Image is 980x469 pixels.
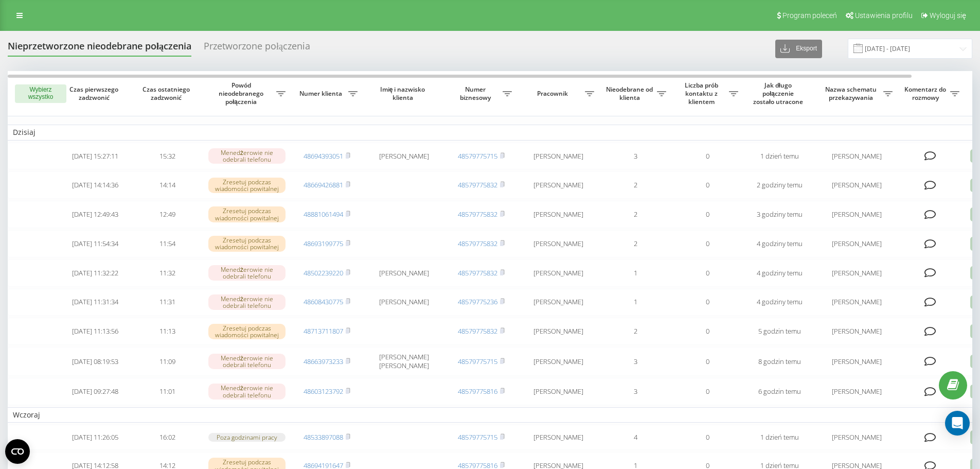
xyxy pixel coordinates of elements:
[59,378,131,405] td: [DATE] 09:27:48
[304,387,343,396] a: 48603123792
[517,289,599,316] td: [PERSON_NAME]
[821,85,883,101] span: Nazwa schematu przekazywania
[815,347,898,376] td: [PERSON_NAME]
[304,357,343,366] a: 48663973233
[815,201,898,228] td: [PERSON_NAME]
[363,143,445,170] td: [PERSON_NAME]
[208,148,286,164] div: Menedżerowie nie odebrali telefonu
[815,318,898,345] td: [PERSON_NAME]
[131,318,203,345] td: 11:13
[599,289,671,316] td: 1
[304,239,343,248] a: 48693199775
[815,289,898,316] td: [PERSON_NAME]
[208,236,286,251] div: Zresetuj podczas wiadomości powitalnej
[743,201,815,228] td: 3 godziny temu
[458,239,497,248] a: 48579775832
[208,81,276,106] span: Powód nieodebranego połączenia
[458,180,497,189] a: 48579775832
[671,230,743,257] td: 0
[208,265,286,281] div: Menedżerowie nie odebrali telefonu
[363,259,445,287] td: [PERSON_NAME]
[743,425,815,450] td: 1 dzień temu
[743,259,815,287] td: 4 godziny temu
[59,230,131,257] td: [DATE] 11:54:34
[599,230,671,257] td: 2
[304,432,343,442] a: 48533897088
[945,411,970,436] div: Open Intercom Messenger
[517,230,599,257] td: [PERSON_NAME]
[458,387,497,396] a: 48579775816
[671,318,743,345] td: 0
[782,11,837,20] span: Program poleceń
[599,259,671,287] td: 1
[599,201,671,228] td: 2
[131,425,203,450] td: 16:02
[59,171,131,199] td: [DATE] 14:14:36
[304,210,343,219] a: 48881061494
[131,201,203,228] td: 12:49
[855,11,913,20] span: Ustawienia profilu
[363,347,445,376] td: [PERSON_NAME] [PERSON_NAME]
[363,289,445,316] td: [PERSON_NAME]
[304,297,343,306] a: 48608430775
[599,425,671,450] td: 4
[517,171,599,199] td: [PERSON_NAME]
[671,378,743,405] td: 0
[131,347,203,376] td: 11:09
[208,324,286,339] div: Zresetuj podczas wiadomości powitalnej
[517,425,599,450] td: [PERSON_NAME]
[743,318,815,345] td: 5 godzin temu
[458,297,497,306] a: 48579775236
[599,347,671,376] td: 3
[208,433,286,442] div: Poza godzinami pracy
[59,143,131,170] td: [DATE] 15:27:11
[131,289,203,316] td: 11:31
[15,84,66,103] button: Wybierz wszystko
[304,180,343,189] a: 48669426881
[59,318,131,345] td: [DATE] 11:13:56
[604,85,657,101] span: Nieodebrane od klienta
[208,178,286,193] div: Zresetuj podczas wiadomości powitalnej
[131,171,203,199] td: 14:14
[304,268,343,277] a: 48502239220
[671,201,743,228] td: 0
[517,378,599,405] td: [PERSON_NAME]
[67,85,123,101] span: Czas pierwszego zadzwonić
[671,347,743,376] td: 0
[815,171,898,199] td: [PERSON_NAME]
[59,347,131,376] td: [DATE] 08:19:53
[131,259,203,287] td: 11:32
[204,41,310,57] div: Przetworzone połączenia
[131,378,203,405] td: 11:01
[743,143,815,170] td: 1 dzień temu
[59,259,131,287] td: [DATE] 11:32:22
[208,206,286,222] div: Zresetuj podczas wiadomości powitalnej
[458,151,497,161] a: 48579775715
[450,85,503,101] span: Numer biznesowy
[599,318,671,345] td: 2
[743,289,815,316] td: 4 godziny temu
[59,289,131,316] td: [DATE] 11:31:34
[304,326,343,336] a: 48713711807
[458,268,497,277] a: 48579775832
[208,384,286,399] div: Menedżerowie nie odebrali telefonu
[5,439,30,464] button: Open CMP widget
[671,171,743,199] td: 0
[59,425,131,450] td: [DATE] 11:26:05
[522,90,585,98] span: Pracownik
[775,40,822,58] button: Eksport
[599,378,671,405] td: 3
[208,294,286,310] div: Menedżerowie nie odebrali telefonu
[599,143,671,170] td: 3
[815,143,898,170] td: [PERSON_NAME]
[671,289,743,316] td: 0
[743,378,815,405] td: 6 godzin temu
[8,41,191,57] div: Nieprzetworzone nieodebrane połączenia
[743,171,815,199] td: 2 godziny temu
[752,81,807,106] span: Jak długo połączenie zostało utracone
[139,85,195,101] span: Czas ostatniego zadzwonić
[131,230,203,257] td: 11:54
[517,347,599,376] td: [PERSON_NAME]
[304,151,343,161] a: 48694393051
[208,354,286,369] div: Menedżerowie nie odebrali telefonu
